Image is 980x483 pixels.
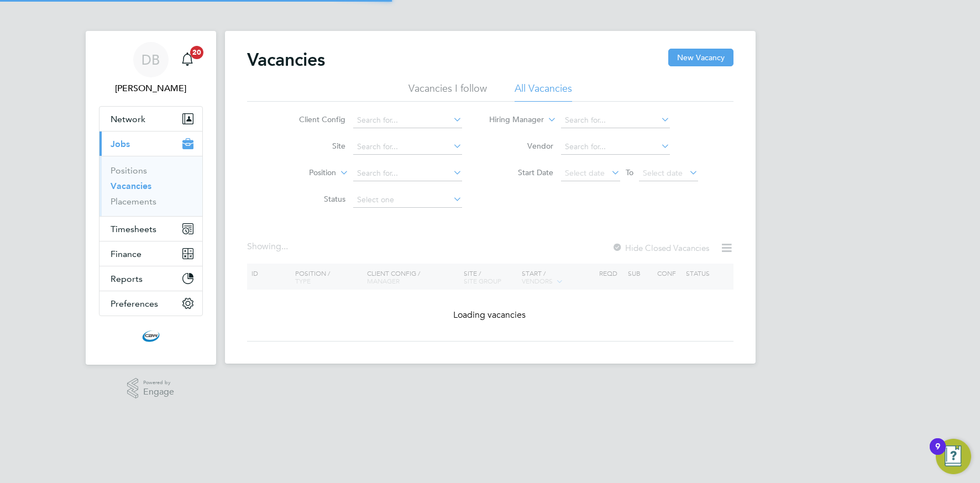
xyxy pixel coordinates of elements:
[282,141,345,151] label: Site
[142,327,160,345] img: cbwstaffingsolutions-logo-retina.png
[99,82,203,95] span: Daniel Barber
[99,107,202,131] button: Network
[935,447,940,461] div: 9
[143,387,174,397] span: Engage
[353,113,462,128] input: Search for...
[111,165,147,176] a: Positions
[111,196,156,207] a: Placements
[111,249,142,259] span: Finance
[111,298,158,309] span: Preferences
[190,46,203,59] span: 20
[111,114,145,124] span: Network
[353,139,462,155] input: Search for...
[111,274,143,284] span: Reports
[99,242,202,266] button: Finance
[176,42,198,77] a: 20
[281,241,288,252] span: ...
[565,168,605,178] span: Select date
[561,113,670,128] input: Search for...
[247,241,290,253] div: Showing
[490,141,553,151] label: Vendor
[127,378,174,399] a: Powered byEngage
[99,217,202,241] button: Timesheets
[622,165,637,180] span: To
[99,291,202,316] button: Preferences
[561,139,670,155] input: Search for...
[111,224,156,234] span: Timesheets
[480,114,544,125] label: Hiring Manager
[111,139,130,149] span: Jobs
[99,327,203,345] a: Go to home page
[99,132,202,156] button: Jobs
[99,42,203,95] a: DB[PERSON_NAME]
[353,192,462,208] input: Select one
[612,243,709,253] label: Hide Closed Vacancies
[282,114,345,124] label: Client Config
[353,166,462,181] input: Search for...
[643,168,683,178] span: Select date
[668,49,733,66] button: New Vacancy
[272,167,336,179] label: Position
[99,266,202,291] button: Reports
[515,82,572,102] li: All Vacancies
[111,181,151,191] a: Vacancies
[86,31,216,365] nav: Main navigation
[142,53,160,67] span: DB
[408,82,487,102] li: Vacancies I follow
[99,156,202,216] div: Jobs
[247,49,325,71] h2: Vacancies
[143,378,174,387] span: Powered by
[490,167,553,177] label: Start Date
[282,194,345,204] label: Status
[936,439,971,474] button: Open Resource Center, 9 new notifications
